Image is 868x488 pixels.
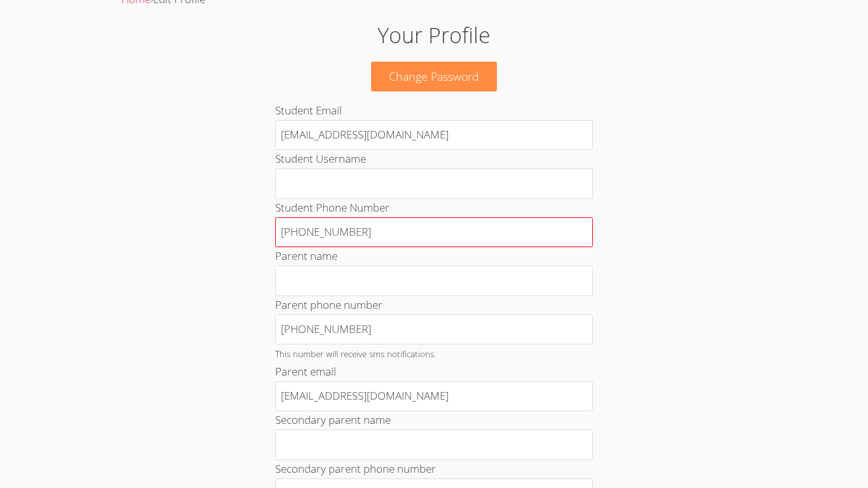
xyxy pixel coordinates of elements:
[275,348,436,360] small: This number will receive sms notifications.
[200,19,668,51] h1: Your Profile
[275,461,436,476] label: Secondary parent phone number
[275,248,337,263] label: Parent name
[275,151,366,166] label: Student Username
[275,200,390,215] label: Student Phone Number
[275,412,391,427] label: Secondary parent name
[275,103,342,118] label: Student Email
[275,297,383,312] label: Parent phone number
[275,364,336,379] label: Parent email
[371,62,497,91] a: Change Password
